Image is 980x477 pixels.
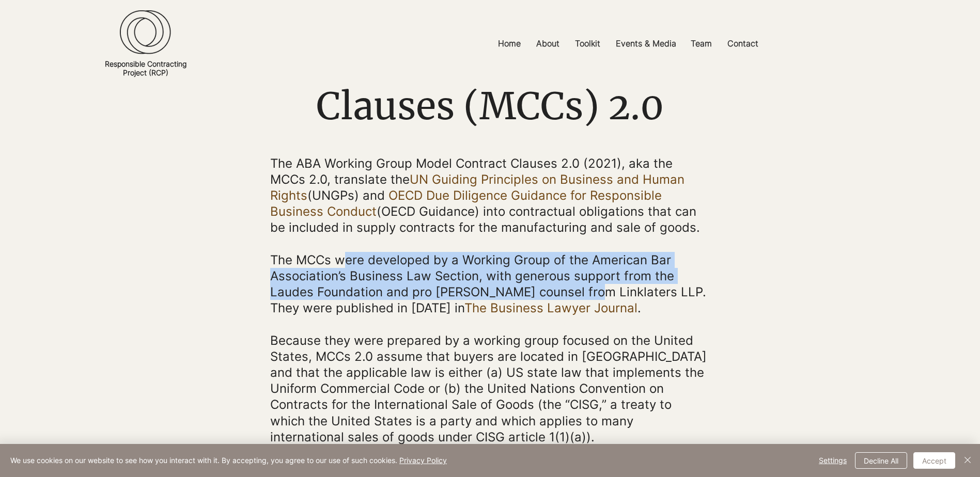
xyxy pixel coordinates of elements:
p: Home [493,32,526,55]
span: The MCCs were developed by a Working Group of the American Bar Association’s Business Law Section... [270,252,706,316]
a: Privacy Policy [399,456,447,465]
a: Home [490,32,528,55]
a: Toolkit [567,32,608,55]
a: Events & Media [608,32,683,55]
button: Close [961,452,974,469]
a: About [528,32,567,55]
img: Close [961,454,974,466]
button: Decline All [855,452,907,469]
span: Because they were prepared by a working group focused on the United States, MCCs 2.0 assume that ... [270,333,707,444]
span: The ABA Working Group Model Contract Clauses 2.0 (2021), aka the MCCs 2.0, translate the (UNGPs) ... [270,156,700,235]
p: Team [686,32,717,55]
button: Accept [913,452,955,469]
a: Responsible ContractingProject (RCP) [105,59,186,77]
span: Settings [819,453,847,468]
p: Contact [722,32,764,55]
a: Team [683,32,720,55]
span: We use cookies on our website to see how you interact with it. By accepting, you agree to our use... [10,456,447,465]
a: UN Guiding Principles on Business and Human Rights [270,172,685,203]
a: The Business Lawyer Journal [464,300,637,315]
a: Contact [720,32,766,55]
a: OECD Due Diligence Guidance for Responsible Business Conduct [270,188,662,219]
p: Toolkit [570,32,605,55]
p: Events & Media [611,32,681,55]
nav: Site [366,32,890,55]
p: About [531,32,565,55]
